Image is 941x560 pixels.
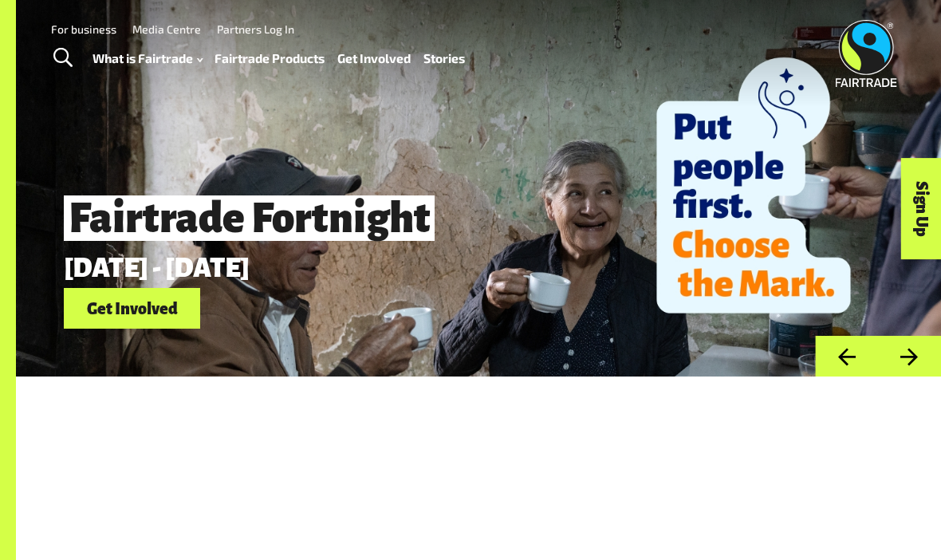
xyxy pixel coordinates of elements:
p: [DATE] - [DATE] [64,253,752,282]
a: Media Centre [132,22,201,36]
a: For business [51,22,116,36]
a: What is Fairtrade [93,47,203,69]
a: Toggle Search [43,38,82,78]
a: Partners Log In [217,22,294,36]
button: Previous [815,336,878,377]
a: Stories [423,47,465,69]
span: Fairtrade Fortnight [64,195,435,241]
a: Get Involved [337,47,411,69]
a: Get Involved [64,288,200,329]
img: Fairtrade Australia New Zealand logo [835,20,896,87]
a: Fairtrade Products [215,47,325,69]
button: Next [878,336,941,377]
